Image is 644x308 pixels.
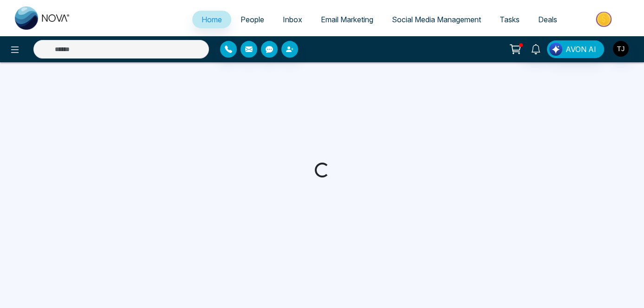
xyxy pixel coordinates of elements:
span: People [241,15,264,24]
span: Email Marketing [321,15,373,24]
button: AVON AI [547,40,604,58]
img: User Avatar [613,41,629,57]
img: Nova CRM Logo [15,7,71,30]
a: Inbox [273,11,312,28]
a: Tasks [490,11,529,28]
a: Deals [529,11,566,28]
span: Tasks [500,15,520,24]
span: Home [202,15,222,24]
a: Social Media Management [383,11,490,28]
span: Deals [538,15,557,24]
a: Home [192,11,231,28]
span: AVON AI [566,44,596,55]
a: Email Marketing [312,11,383,28]
span: Social Media Management [392,15,481,24]
span: Inbox [283,15,302,24]
img: Market-place.gif [571,9,638,30]
img: Lead Flow [549,43,562,56]
a: People [231,11,273,28]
